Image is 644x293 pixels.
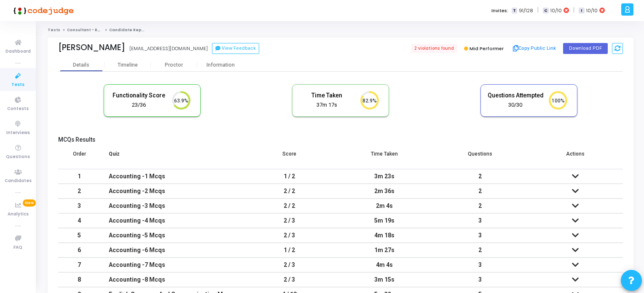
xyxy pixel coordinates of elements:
[58,145,100,169] th: Order
[345,243,424,257] div: 1m 27s
[241,145,337,169] th: Score
[543,8,548,14] span: C
[241,169,337,184] td: 1 / 2
[11,81,24,89] span: Tests
[241,243,337,258] td: 1 / 2
[432,199,528,213] td: 2
[67,27,116,32] a: Consultant - Reporting
[11,2,74,19] img: logo
[241,213,337,228] td: 2 / 3
[470,45,504,52] span: Mid Performer
[58,258,100,272] td: 7
[58,272,100,287] td: 8
[109,243,233,257] div: Accounting -6 Mcqs
[48,27,60,32] a: Tests
[537,6,539,15] span: |
[411,44,457,53] span: 2 violations found
[299,101,355,109] div: 37m 17s
[432,228,528,243] td: 3
[110,101,167,109] div: 23/36
[58,43,125,52] div: [PERSON_NAME]
[7,105,29,113] span: Contests
[487,92,544,99] h5: Questions Attempted
[345,169,424,183] div: 3m 23s
[512,8,517,14] span: T
[109,199,233,213] div: Accounting -3 Mcqs
[432,184,528,199] td: 2
[129,45,208,52] div: [EMAIL_ADDRESS][DOMAIN_NAME]
[197,62,244,68] div: Information
[510,42,559,55] button: Copy Public Link
[6,153,30,161] span: Questions
[487,101,544,109] div: 30/30
[241,258,337,272] td: 2 / 3
[212,43,259,54] button: View Feedback
[6,129,30,137] span: Interviews
[109,184,233,198] div: Accounting -2 Mcqs
[13,244,22,251] span: FAQ
[5,48,31,55] span: Dashboard
[58,228,100,243] td: 5
[109,228,233,242] div: Accounting -5 Mcqs
[109,273,233,287] div: Accounting -8 Mcqs
[432,145,528,169] th: Questions
[73,62,89,68] div: Details
[58,213,100,228] td: 4
[345,273,424,287] div: 3m 15s
[109,27,148,32] span: Candidate Report
[573,6,574,15] span: |
[5,177,32,185] span: Candidates
[241,228,337,243] td: 2 / 3
[241,272,337,287] td: 2 / 3
[586,7,598,14] span: 10/10
[241,199,337,213] td: 2 / 2
[118,62,138,68] div: Timeline
[151,62,197,68] div: Proctor
[337,145,432,169] th: Time Taken
[345,184,424,198] div: 2m 36s
[563,43,608,54] button: Download PDF
[432,272,528,287] td: 3
[109,169,233,183] div: Accounting -1 Mcqs
[432,213,528,228] td: 3
[432,258,528,272] td: 3
[345,199,424,213] div: 2m 4s
[491,7,508,14] label: Invites:
[58,136,623,143] h5: MCQs Results
[345,258,424,272] div: 4m 4s
[8,211,29,218] span: Analytics
[432,243,528,258] td: 2
[48,27,633,33] nav: breadcrumb
[519,7,533,14] span: 91/128
[58,169,100,184] td: 1
[58,243,100,258] td: 6
[345,228,424,242] div: 4m 18s
[528,145,623,169] th: Actions
[241,184,337,199] td: 2 / 2
[432,169,528,184] td: 2
[550,7,562,14] span: 10/10
[100,145,241,169] th: Quiz
[110,92,167,99] h5: Functionality Score
[58,199,100,213] td: 3
[109,258,233,272] div: Accounting -7 Mcqs
[109,214,233,228] div: Accounting -4 Mcqs
[345,214,424,228] div: 5m 19s
[58,184,100,199] td: 2
[299,92,355,99] h5: Time Taken
[23,199,36,207] span: New
[579,8,584,14] span: I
